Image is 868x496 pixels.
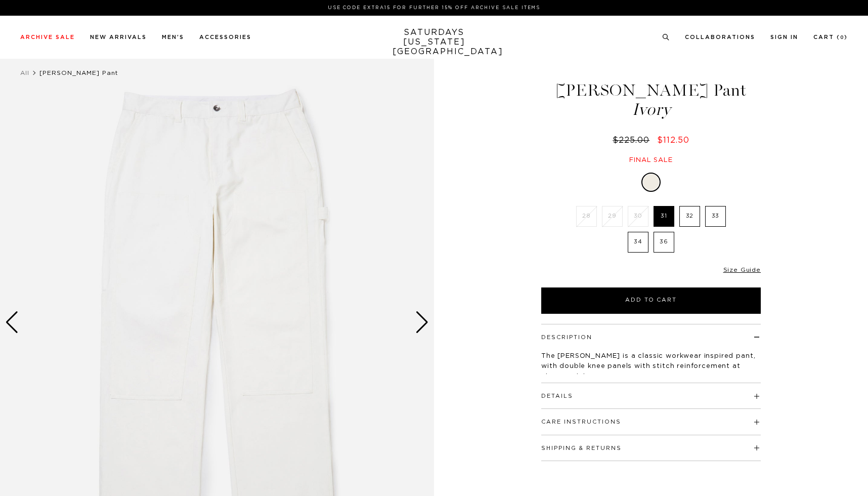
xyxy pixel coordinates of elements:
[705,206,726,227] label: 33
[685,34,755,40] a: Collaborations
[20,70,29,76] a: All
[613,136,654,144] del: $225.00
[541,419,621,425] button: Care Instructions
[90,34,147,40] a: New Arrivals
[813,34,848,40] a: Cart (0)
[770,34,798,40] a: Sign In
[654,206,674,227] label: 31
[540,101,762,118] span: Ivory
[5,311,19,334] div: Previous slide
[541,445,622,451] button: Shipping & Returns
[540,156,762,164] div: Final sale
[840,35,844,40] small: 0
[541,335,592,340] button: Description
[24,4,844,12] p: Use Code EXTRA15 for Further 15% Off Archive Sale Items
[540,82,762,118] h1: [PERSON_NAME] Pant
[654,232,674,253] label: 36
[679,206,700,227] label: 32
[39,70,118,76] span: [PERSON_NAME] Pant
[657,136,689,144] span: $112.50
[541,351,761,382] p: The [PERSON_NAME] is a classic workwear inspired pant, with double knee panels with stitch reinfo...
[199,34,251,40] a: Accessories
[393,28,476,57] a: SATURDAYS[US_STATE][GEOGRAPHIC_DATA]
[628,232,648,253] label: 34
[541,393,573,399] button: Details
[541,287,761,314] button: Add to Cart
[20,34,75,40] a: Archive Sale
[162,34,184,40] a: Men's
[723,267,761,273] a: Size Guide
[415,311,429,334] div: Next slide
